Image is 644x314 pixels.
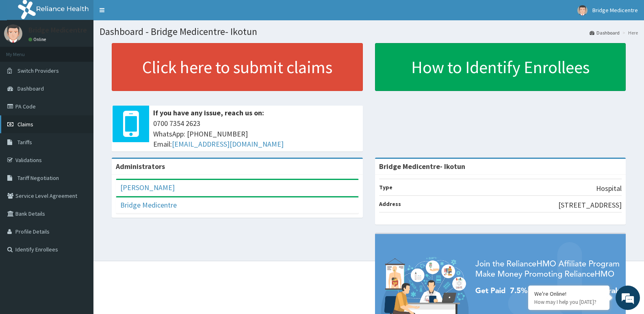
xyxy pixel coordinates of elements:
a: Click here to submit claims [112,43,363,91]
a: [EMAIL_ADDRESS][DOMAIN_NAME] [172,139,284,149]
span: Claims [17,121,33,128]
span: Dashboard [17,85,44,92]
span: Tariff Negotiation [17,174,59,182]
p: How may I help you today? [534,299,603,305]
img: d_794563401_company_1708531726252_794563401 [15,41,33,61]
p: Bridge Medicentre [28,26,87,34]
b: Address [379,200,401,208]
p: Hospital [596,183,622,194]
b: If you have any issue, reach us on: [153,108,264,117]
div: We're Online! [534,290,603,297]
h1: Dashboard - Bridge Medicentre- Ikotun [100,26,638,37]
a: Bridge Medicentre [120,200,177,210]
span: 0700 7354 2623 WhatsApp: [PHONE_NUMBER] Email: [153,118,359,149]
div: Minimize live chat window [133,4,153,24]
a: Online [28,37,48,42]
li: Here [620,29,638,36]
div: Chat with us now [42,45,137,56]
span: Tariffs [17,139,32,146]
img: User Image [577,5,588,15]
span: Bridge Medicentre [592,6,638,14]
a: [PERSON_NAME] [120,183,175,192]
span: We're online! [47,102,112,184]
a: How to Identify Enrollees [375,43,626,91]
span: Switch Providers [17,67,59,74]
textarea: Type your message and hit 'Enter' [4,222,155,250]
a: Dashboard [590,29,620,36]
img: User Image [4,24,22,43]
p: [STREET_ADDRESS] [558,200,622,210]
strong: Bridge Medicentre- Ikotun [379,162,465,171]
b: Administrators [116,162,165,171]
b: Type [379,184,392,191]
